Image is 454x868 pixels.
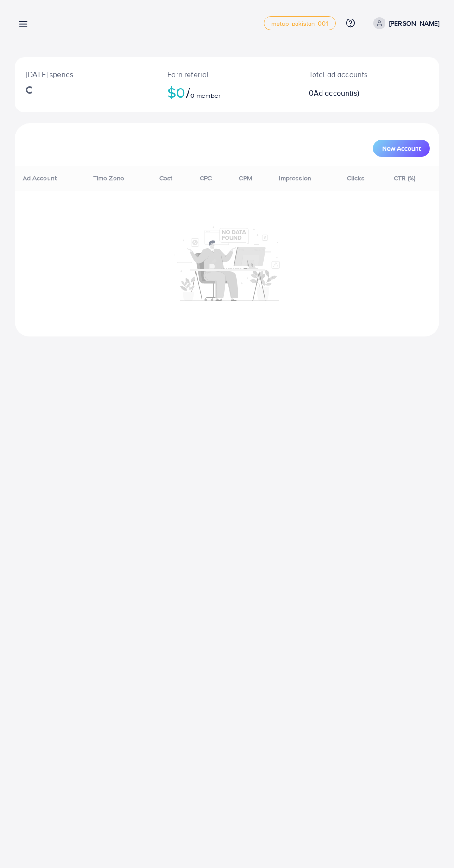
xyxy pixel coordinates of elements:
h2: 0 [309,89,393,97]
a: metap_pakistan_001 [264,16,336,30]
span: / [186,82,190,103]
span: Ad account(s) [314,88,359,98]
p: [DATE] spends [26,69,145,80]
span: 0 member [190,91,221,100]
h2: $0 [167,83,286,101]
p: [PERSON_NAME] [389,18,439,29]
span: metap_pakistan_001 [271,20,328,26]
a: [PERSON_NAME] [370,17,439,29]
p: Total ad accounts [309,69,393,80]
button: New Account [373,140,430,157]
p: Earn referral [167,69,286,80]
span: New Account [382,145,421,152]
